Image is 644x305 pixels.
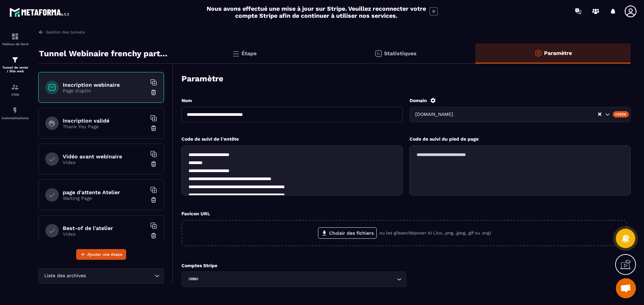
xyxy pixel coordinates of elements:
p: Waiting Page [63,196,147,201]
span: [DOMAIN_NAME] [414,111,455,118]
p: ou les glisser/déposer ici (.ico, .png, .jpeg, .gif ou .svg) [379,230,491,236]
div: Créer [613,111,629,117]
img: trash [150,197,157,203]
h2: Nous avons effectué une mise à jour sur Stripe. Veuillez reconnecter votre compte Stripe afin de ... [206,5,426,19]
input: Search for option [186,276,395,283]
img: trash [150,125,157,132]
img: formation [11,56,19,64]
input: Search for option [87,272,153,280]
a: Open chat [616,278,636,298]
a: formationformationTableau de bord [2,27,29,51]
h3: Paramètre [181,74,223,83]
label: Code de suivi de l'entête [181,136,239,142]
span: Liste des archives [43,272,87,280]
a: Gestion des tunnels [38,29,85,35]
p: Paramètre [544,50,572,56]
img: stats.20deebd0.svg [374,50,382,58]
p: Thank You Page [63,124,147,129]
img: trash [150,232,157,239]
img: automations [11,106,19,115]
p: Tunnel de vente / Site web [2,66,29,73]
p: Page d'optin [63,88,147,93]
p: Tunnel Webinaire frenchy partners [39,47,168,60]
img: arrow [38,29,44,35]
a: automationsautomationsAutomatisations [2,101,29,125]
p: Statistiques [384,50,417,57]
img: setting-o.ffaa8168.svg [534,49,542,57]
label: Choisir des fichiers [318,227,377,239]
label: Code de suivi du pied de page [410,136,479,142]
p: Automatisations [2,116,29,120]
div: Search for option [38,268,164,284]
h6: Inscription validé [63,118,147,124]
h6: page d'attente Atelier [63,189,147,196]
h6: Best-of de l'atelier [63,225,147,231]
a: formationformationCRM [2,78,29,101]
img: formation [11,83,19,91]
label: Domain [410,98,427,103]
p: Étape [241,50,257,57]
p: Video [63,160,147,165]
h6: Vidéo avant webinaire [63,153,147,160]
img: trash [150,89,157,96]
div: Search for option [181,272,406,287]
p: Comptes Stripe [181,263,406,268]
label: Nom [181,98,192,103]
h6: Inscription webinaire [63,82,147,88]
button: Ajouter une étape [76,249,126,260]
img: logo [9,6,70,18]
p: Video [63,231,147,237]
p: CRM [2,93,29,96]
a: formationformationTunnel de vente / Site web [2,51,29,78]
label: Favicon URL [181,211,210,216]
span: Ajouter une étape [87,251,122,258]
img: formation [11,32,19,41]
p: Tableau de bord [2,42,29,46]
div: Search for option [410,107,631,122]
button: Clear Selected [598,112,601,117]
input: Search for option [455,111,597,118]
img: trash [150,161,157,167]
img: bars.0d591741.svg [232,50,240,58]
